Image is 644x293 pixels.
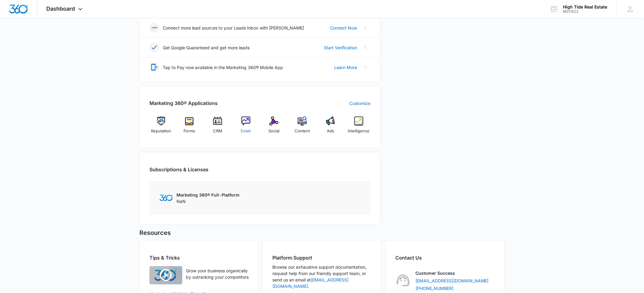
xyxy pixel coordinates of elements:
span: Email [241,128,251,134]
img: Marketing 360 Logo [159,195,173,201]
h2: Contact Us [395,254,495,261]
h2: Tips & Tricks [149,254,249,261]
a: Reputation [149,117,173,138]
img: Customer Success [395,273,411,288]
button: Close [361,23,370,33]
a: [EMAIL_ADDRESS][DOMAIN_NAME] [272,277,348,289]
span: Intelligence [348,128,369,134]
span: Dashboard [47,5,75,12]
a: Forms [178,117,201,138]
a: Email [234,117,257,138]
a: Content [291,117,314,138]
button: Close [361,43,370,52]
span: Reputation [151,128,171,134]
h5: Resources [139,228,505,237]
a: [PHONE_NUMBER] [415,285,453,291]
p: Grow your business organically by outranking your competitors [186,267,249,280]
img: Quick Overview Video [149,266,182,284]
p: Customer Success [415,270,455,276]
p: Tap to Pay now available in the Marketing 360® Mobile App [163,64,283,71]
a: Start Verification [324,44,357,51]
div: account name [563,5,607,9]
div: NaN [177,192,240,204]
p: Browse our exhaustive support documentation, request help from our friendly support team, or send... [272,264,372,289]
a: Learn More [334,64,357,71]
p: Marketing 360® Full-Platform [177,192,240,198]
span: Ads [327,128,334,134]
a: Intelligence [347,117,370,138]
a: Ads [319,117,342,138]
a: CRM [206,117,229,138]
span: CRM [213,128,222,134]
div: account id [563,9,607,14]
a: Connect Now [330,25,357,31]
h2: Platform Support [272,254,372,261]
button: Close [361,62,370,72]
a: Social [262,117,286,138]
span: Content [295,128,310,134]
span: Social [268,128,279,134]
a: Customize [349,100,370,106]
h2: Subscriptions & Licenses [149,166,208,173]
a: [EMAIL_ADDRESS][DOMAIN_NAME] [415,277,489,284]
p: Get Google Guaranteed and get more leads [163,44,250,51]
p: Connect more lead sources to your Leads Inbox with [PERSON_NAME] [163,25,304,31]
h2: Marketing 360® Applications [149,99,218,107]
span: Forms [184,128,195,134]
